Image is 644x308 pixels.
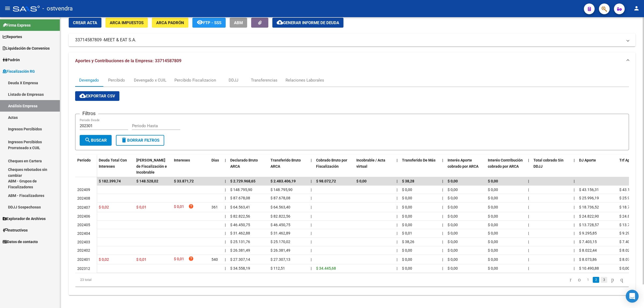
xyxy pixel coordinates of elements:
span: $ 24.822,90 [579,214,599,218]
span: ABM [234,20,243,25]
span: 202408 [77,196,90,200]
span: MEET & EAT S.A. [104,37,136,43]
span: | [574,257,575,262]
a: 2 [593,277,599,283]
span: Incobrable / Acta virtual [356,158,385,168]
datatable-header-cell: | [309,155,314,178]
span: | [574,266,575,270]
span: Intereses [174,158,190,162]
span: $ 0,02 [99,205,109,209]
span: Exportar CSV [79,94,115,98]
span: Instructivos [3,227,28,233]
span: | [442,223,443,227]
span: Aportes y Contribuciones de la Empresa: 33714587809 [75,58,181,63]
datatable-header-cell: | [526,155,531,178]
span: $ 0,00 [402,223,412,227]
span: $ 25.131,76 [230,240,250,244]
div: Relaciones Laborales [286,77,324,83]
i: help [188,204,194,209]
span: | [442,188,443,192]
span: | [225,257,226,262]
span: $ 0,00 [402,196,412,200]
span: | [442,196,443,200]
span: | [574,240,575,244]
span: $ 0,01 [174,204,184,211]
datatable-header-cell: Deuda Bruta Neto de Fiscalización e Incobrable [134,155,172,178]
li: page 1 [584,275,592,284]
span: $ 38,26 [402,240,414,244]
button: ARCA Impuestos [105,18,148,28]
span: | [397,231,397,235]
span: $ 0,00 [488,188,498,192]
span: Generar informe de deuda [283,20,339,25]
a: 1 [585,277,591,283]
span: $ 27.307,13 [270,257,290,262]
span: 202312 [77,266,90,271]
span: | [397,179,398,183]
span: $ 98.072,72 [316,179,336,183]
span: | [225,179,226,183]
span: | [397,214,397,218]
span: | [225,240,226,244]
span: 361 [211,205,218,209]
li: page 3 [600,275,608,284]
span: $ 0,00 [488,179,498,183]
datatable-header-cell: Período [75,155,97,177]
span: $ 0,00 [488,240,498,244]
span: $ 0,00 [488,214,498,218]
span: $ 25.170,02 [270,240,290,244]
span: $ 0,00 [448,205,458,209]
span: | [528,248,529,252]
span: | [528,205,529,209]
span: 202401 [77,257,90,262]
span: Declarado Bruto ARCA [230,158,258,168]
span: $ 10.490,88 [579,266,599,270]
span: | [528,158,529,162]
button: Buscar [80,135,112,146]
span: | [225,223,226,227]
span: | [225,188,226,192]
span: 202405 [77,223,90,227]
span: | [311,257,312,262]
span: $ 25.996,19 [619,196,639,200]
span: $ 0,00 [402,205,412,209]
span: $ 0,00 [402,257,412,262]
span: | [528,231,529,235]
mat-icon: delete [121,137,127,143]
datatable-header-cell: Intereses [172,155,209,178]
span: - ostvendra [42,3,73,14]
span: $ 87.678,08 [230,196,250,200]
span: 202402 [77,248,90,252]
span: | [397,205,397,209]
span: | [442,231,443,235]
span: $ 25.996,19 [579,196,599,200]
span: $ 0,00 [448,240,458,244]
span: $ 9.295,85 [579,231,597,235]
span: FTP - SSS [203,20,221,25]
span: ARCA Impuestos [110,20,144,25]
span: | [397,196,397,200]
span: $ 0,00 [488,196,498,200]
datatable-header-cell: | [394,155,400,178]
span: $ 0,00 [402,188,412,192]
span: | [311,214,312,218]
span: Liquidación de Convenios [3,45,50,51]
span: | [528,223,529,227]
a: go to first page [567,277,574,283]
span: $ 0,00 [488,223,498,227]
span: | [574,179,575,183]
span: $ 0,00 [448,188,458,192]
mat-icon: cloud_download [277,19,283,25]
span: | [225,196,226,200]
span: $ 0,00 [488,205,498,209]
span: $ 34.558,19 [230,266,250,270]
span: Datos de contacto [3,239,38,245]
span: | [528,214,529,218]
span: $ 8.073,86 [619,257,637,262]
mat-expansion-panel-header: 33714587809 -MEET & EAT S.A. [69,34,635,46]
span: 202406 [77,214,90,218]
span: $ 46.450,75 [270,223,290,227]
a: go to next page [609,277,616,283]
span: $ 87.678,08 [270,196,290,200]
span: | [311,223,312,227]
